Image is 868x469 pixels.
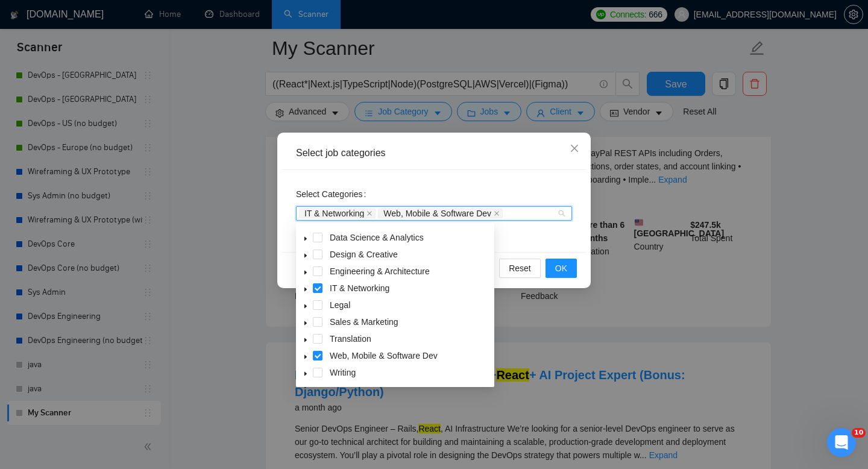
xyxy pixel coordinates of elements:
[570,143,579,153] span: close
[299,209,376,218] span: IT & Networking
[330,233,424,242] span: Data Science & Analytics
[327,348,492,363] span: Web, Mobile & Software Dev
[383,209,491,218] span: Web, Mobile & Software Dev
[304,209,364,218] span: IT & Networking
[327,315,492,329] span: Sales & Marketing
[303,236,309,242] span: caret-down
[827,428,856,457] iframe: Intercom live chat
[327,247,492,262] span: Design & Creative
[296,184,371,204] label: Select Categories
[558,133,591,165] button: Close
[303,320,309,326] span: caret-down
[555,262,567,275] span: OK
[330,300,350,310] span: Legal
[330,250,398,259] span: Design & Creative
[505,209,508,218] input: Select Categories
[303,337,309,343] span: caret-down
[327,365,492,380] span: Writing
[327,230,492,245] span: Data Science & Analytics
[327,332,492,346] span: Translation
[330,317,398,327] span: Sales & Marketing
[303,354,309,360] span: caret-down
[330,283,389,293] span: IT & Networking
[499,259,541,278] button: Reset
[327,281,492,295] span: IT & Networking
[494,210,500,216] span: close
[327,264,492,279] span: Engineering & Architecture
[330,266,430,276] span: Engineering & Architecture
[303,286,309,292] span: caret-down
[303,269,309,275] span: caret-down
[303,303,309,309] span: caret-down
[378,209,503,218] span: Web, Mobile & Software Dev
[303,253,309,259] span: caret-down
[366,210,373,216] span: close
[546,259,577,278] button: OK
[330,334,371,344] span: Translation
[330,368,356,377] span: Writing
[509,262,531,275] span: Reset
[303,371,309,377] span: caret-down
[330,351,438,360] span: Web, Mobile & Software Dev
[852,428,866,438] span: 10
[296,146,572,160] div: Select job categories
[327,298,492,312] span: Legal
